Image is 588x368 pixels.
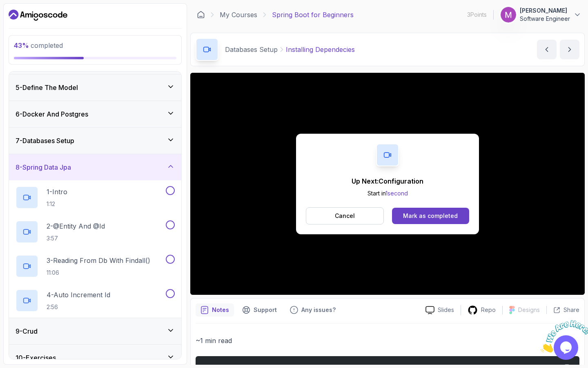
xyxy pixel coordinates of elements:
[518,306,540,314] p: Designs
[403,212,458,220] div: Mark as completed
[285,303,341,316] button: Feedback button
[352,189,423,197] p: Start in
[438,306,454,314] p: Slides
[546,306,579,314] button: Share
[254,306,277,314] p: Support
[9,154,181,180] button: 8-Spring Data Jpa
[306,207,384,224] button: Cancel
[9,101,181,127] button: 6-Docker And Postgres
[47,303,110,311] p: 2:56
[9,9,67,22] a: Dashboard
[286,45,355,54] p: Installing Dependecies
[47,234,105,242] p: 3:57
[196,303,234,316] button: notes button
[9,318,181,344] button: 9-Crud
[520,15,570,23] p: Software Engineer
[9,128,181,154] button: 7-Databases Setup
[212,306,229,314] p: Notes
[220,10,257,20] a: My Courses
[47,269,150,277] p: 11:06
[47,256,150,265] p: 3 - Reading From Db With Findall()
[16,109,88,119] h3: 6 - Docker And Postgres
[14,41,29,49] span: 43 %
[392,208,469,224] button: Mark as completed
[500,7,581,23] button: user profile image[PERSON_NAME]Software Engineer
[16,289,175,312] button: 4-Auto Increment Id2:56
[563,306,579,314] p: Share
[16,255,175,278] button: 3-Reading From Db With Findall()11:06
[225,45,278,54] p: Databases Setup
[16,83,78,92] h3: 5 - Define The Model
[537,40,557,59] button: previous content
[272,10,354,20] p: Spring Boot for Beginners
[190,73,585,295] iframe: 1 - Installing Dependecies
[16,353,56,363] h3: 10 - Exercises
[16,220,175,243] button: 2-@Entity And @Id3:57
[47,187,67,197] p: 1 - Intro
[14,41,63,49] span: completed
[352,176,423,186] p: Up Next: Configuration
[16,162,71,172] h3: 8 - Spring Data Jpa
[537,317,588,356] iframe: chat widget
[16,186,175,209] button: 1-Intro1:12
[560,40,579,59] button: next content
[481,306,496,314] p: Repo
[419,306,461,314] a: Slides
[47,200,67,208] p: 1:12
[16,136,74,146] h3: 7 - Databases Setup
[385,190,408,197] span: 1 second
[461,305,502,315] a: Repo
[197,11,205,19] a: Dashboard
[501,7,516,22] img: user profile image
[520,7,570,15] p: [PERSON_NAME]
[237,303,282,316] button: Support button
[196,335,579,346] p: ~1 min read
[47,290,110,300] p: 4 - Auto Increment Id
[301,306,336,314] p: Any issues?
[47,221,105,231] p: 2 - @Entity And @Id
[9,74,181,101] button: 5-Define The Model
[3,3,54,36] img: Chat attention grabber
[335,212,355,220] p: Cancel
[16,326,38,336] h3: 9 - Crud
[467,11,487,19] p: 3 Points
